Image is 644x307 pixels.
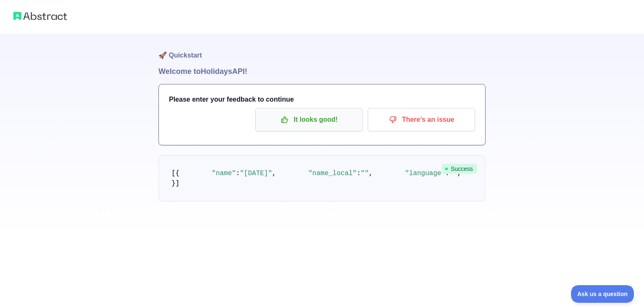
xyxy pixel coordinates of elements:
span: Success [441,164,477,174]
button: There's an issue [368,108,475,131]
p: It looks good! [262,113,356,127]
span: , [369,170,373,177]
h1: Welcome to Holidays API! [158,66,486,77]
span: , [272,170,276,177]
h1: 🚀 Quickstart [158,34,486,66]
span: : [236,170,240,177]
span: "name" [212,170,236,177]
span: : [357,170,361,177]
button: It looks good! [255,108,363,131]
iframe: Toggle Customer Support [571,285,636,303]
span: "" [361,170,369,177]
img: Abstract logo [13,10,67,22]
span: "[DATE]" [240,170,272,177]
p: There's an issue [374,113,469,127]
span: "language" [405,170,445,177]
span: [ [171,170,176,177]
span: "name_local" [308,170,356,177]
h3: Please enter your feedback to continue [169,94,475,105]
